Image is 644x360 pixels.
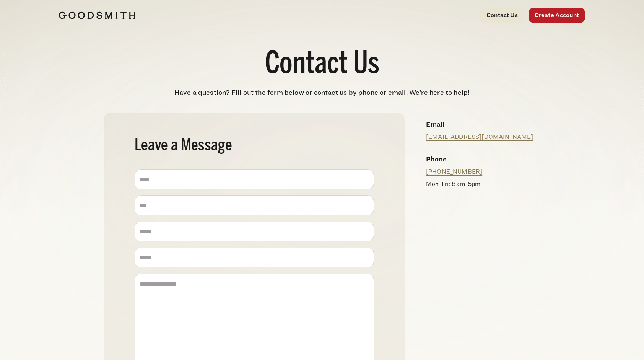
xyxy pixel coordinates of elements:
[480,8,524,23] a: Contact Us
[59,11,135,19] img: Goodsmith
[135,137,374,154] h2: Leave a Message
[426,154,534,164] h4: Phone
[426,119,534,129] h4: Email
[529,8,585,23] a: Create Account
[426,179,534,189] p: Mon-Fri: 8am-5pm
[426,133,533,140] a: [EMAIL_ADDRESS][DOMAIN_NAME]
[426,168,482,175] a: [PHONE_NUMBER]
